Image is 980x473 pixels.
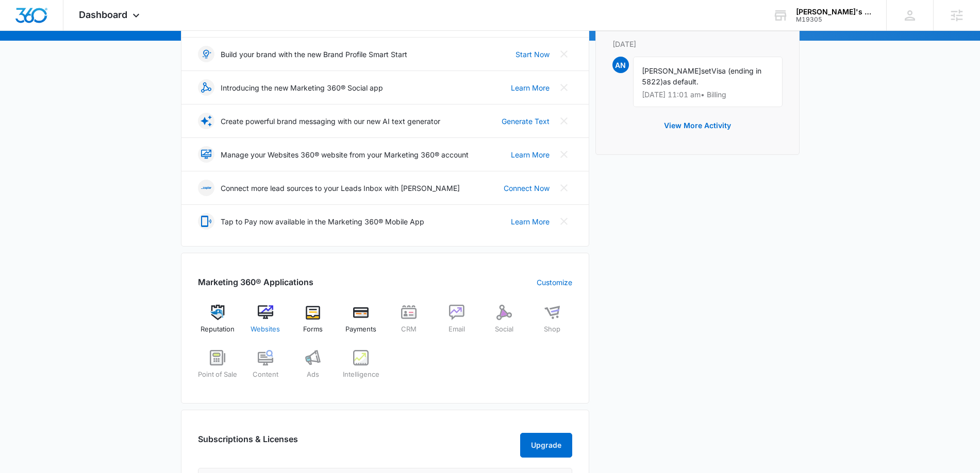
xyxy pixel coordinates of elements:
span: Payments [345,324,376,335]
button: Close [556,113,572,129]
button: Close [556,46,572,62]
div: account name [796,8,871,16]
a: Forms [293,305,333,342]
a: Ads [293,350,333,387]
a: Intelligence [341,350,381,387]
p: Connect more lead sources to your Leads Inbox with [PERSON_NAME] [221,183,460,194]
a: Connect Now [504,183,550,194]
a: Email [437,305,476,342]
h2: Subscriptions & Licenses [198,433,298,453]
a: Customize [537,277,572,288]
p: Tap to Pay now available in the Marketing 360® Mobile App [221,216,424,227]
span: Content [253,370,278,380]
button: Close [556,180,572,196]
span: Social [495,324,513,335]
button: Close [556,79,572,96]
a: Point of Sale [198,350,238,387]
a: Payments [341,305,381,342]
span: AN [612,57,629,73]
a: Learn More [511,149,550,160]
p: Manage your Websites 360® website from your Marketing 360® account [221,149,469,160]
h2: Marketing 360® Applications [198,276,313,288]
p: [DATE] [612,39,783,49]
span: Email [449,324,465,335]
p: [DATE] 11:01 am • Billing [642,91,774,98]
a: Websites [245,305,285,342]
span: [PERSON_NAME] [642,66,701,75]
span: Reputation [201,324,235,335]
a: Shop [533,305,572,342]
span: Forms [303,324,323,335]
span: as default. [663,77,699,86]
a: CRM [389,305,429,342]
a: Learn More [511,82,550,93]
p: Introducing the new Marketing 360® Social app [221,82,383,93]
span: Ads [307,370,319,380]
a: Social [485,305,524,342]
button: Upgrade [520,433,572,458]
span: Dashboard [79,9,127,20]
div: account id [796,16,871,23]
span: Shop [544,324,560,335]
p: Build your brand with the new Brand Profile Smart Start [221,49,407,60]
span: Point of Sale [198,370,237,380]
span: CRM [401,324,417,335]
a: Generate Text [502,116,550,127]
a: Start Now [516,49,550,60]
span: Websites [251,324,280,335]
p: Create powerful brand messaging with our new AI text generator [221,116,440,127]
button: View More Activity [654,113,741,138]
span: Intelligence [343,370,379,380]
button: Close [556,213,572,230]
a: Reputation [198,305,238,342]
button: Close [556,146,572,163]
a: Learn More [511,216,550,227]
a: Content [245,350,285,387]
span: set [701,66,711,75]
